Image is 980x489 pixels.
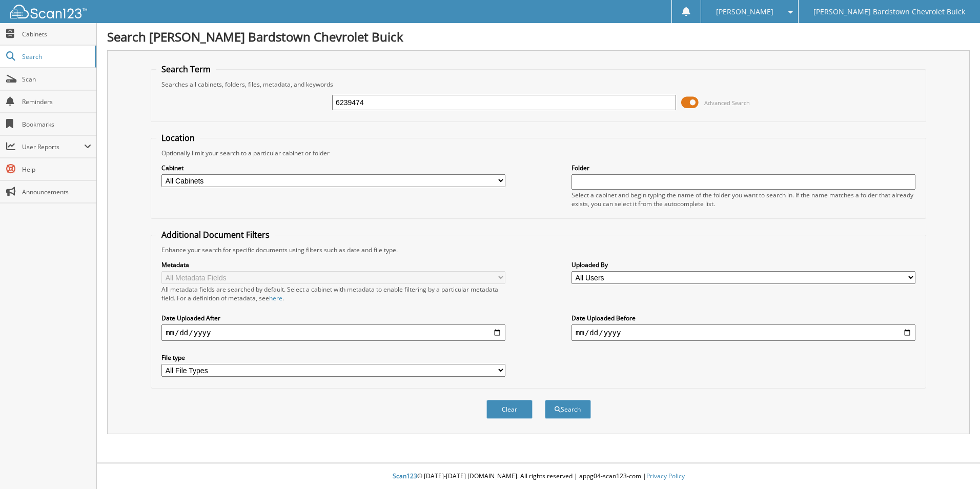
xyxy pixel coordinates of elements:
[22,120,91,129] span: Bookmarks
[545,400,591,419] button: Search
[486,400,533,419] button: Clear
[161,164,505,172] label: Cabinet
[22,97,91,106] span: Reminders
[704,99,750,107] span: Advanced Search
[161,353,505,362] label: File type
[156,246,921,254] div: Enhance your search for specific documents using filters such as date and file type.
[22,30,91,38] span: Cabinets
[571,314,915,322] label: Date Uploaded Before
[161,314,505,322] label: Date Uploaded After
[571,324,915,341] input: end
[156,64,216,75] legend: Search Term
[22,52,90,61] span: Search
[646,472,685,480] a: Privacy Policy
[156,229,275,240] legend: Additional Document Filters
[22,142,84,151] span: User Reports
[571,191,915,208] div: Select a cabinet and begin typing the name of the folder you want to search in. If the name match...
[107,28,970,45] h1: Search [PERSON_NAME] Bardstown Chevrolet Buick
[571,164,915,172] label: Folder
[156,132,200,144] legend: Location
[813,9,965,15] span: [PERSON_NAME] Bardstown Chevrolet Buick
[22,165,91,174] span: Help
[22,188,91,196] span: Announcements
[929,440,980,489] iframe: Chat Widget
[156,149,921,157] div: Optionally limit your search to a particular cabinet or folder
[269,294,282,302] a: here
[161,260,505,269] label: Metadata
[571,260,915,269] label: Uploaded By
[161,285,505,302] div: All metadata fields are searched by default. Select a cabinet with metadata to enable filtering b...
[156,80,921,89] div: Searches all cabinets, folders, files, metadata, and keywords
[716,9,773,15] span: [PERSON_NAME]
[22,75,91,84] span: Scan
[97,464,980,489] div: © [DATE]-[DATE] [DOMAIN_NAME]. All rights reserved | appg04-scan123-com |
[393,472,417,480] span: Scan123
[10,5,87,18] img: scan123-logo-white.svg
[161,324,505,341] input: start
